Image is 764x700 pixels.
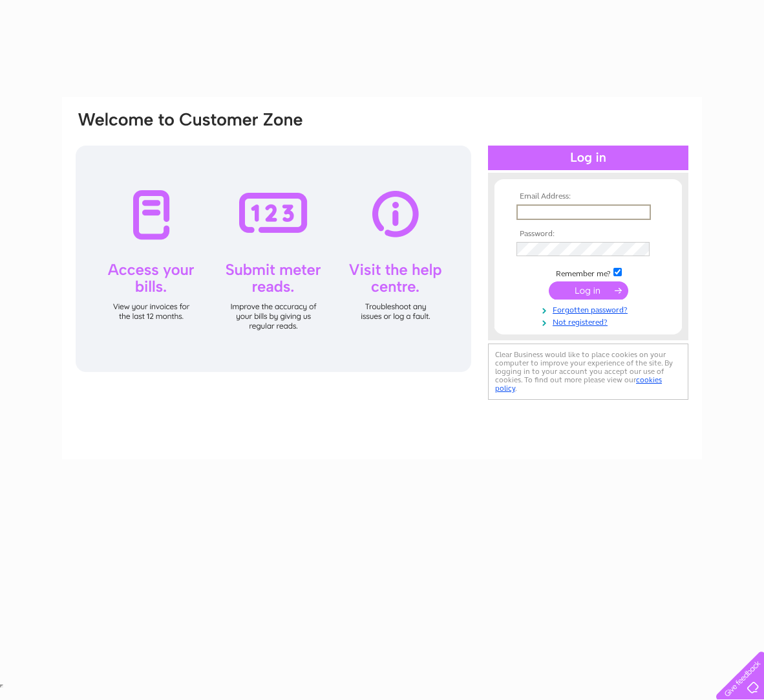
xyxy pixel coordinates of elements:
[513,230,663,239] th: Password:
[513,266,663,279] td: Remember me?
[549,281,628,300] input: Submit
[488,344,688,400] div: Clear Business would like to place cookies on your computer to improve your experience of the sit...
[495,375,662,393] a: cookies policy
[516,315,663,327] a: Not registered?
[513,192,663,201] th: Email Address:
[516,303,663,315] a: Forgotten password?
